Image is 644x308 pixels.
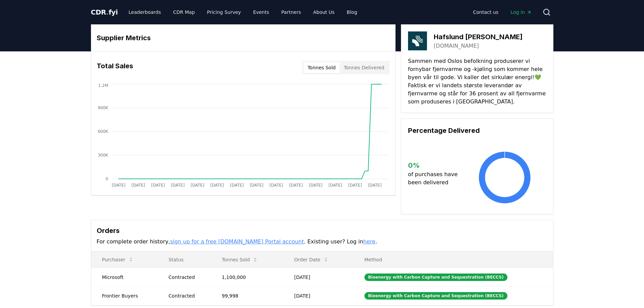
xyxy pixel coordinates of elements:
[131,183,145,188] tspan: [DATE]
[340,62,388,73] button: Tonnes Delivered
[283,268,354,286] td: [DATE]
[289,183,303,188] tspan: [DATE]
[328,183,342,188] tspan: [DATE]
[249,183,263,188] tspan: [DATE]
[248,6,275,18] a: Events
[276,6,306,18] a: Partners
[210,183,224,188] tspan: [DATE]
[468,6,537,18] nav: Main
[408,160,463,170] h3: 0 %
[98,153,109,158] tspan: 300K
[106,8,109,16] span: .
[309,183,323,188] tspan: [DATE]
[408,125,546,136] h3: Percentage Delivered
[169,292,206,299] div: Contracted
[364,274,507,281] div: Bioenergy with Carbon Capture and Sequestration (BECCS)
[434,42,479,50] a: [DOMAIN_NAME]
[171,183,185,188] tspan: [DATE]
[201,6,246,18] a: Pricing Survey
[91,7,118,17] a: CDR.fyi
[269,183,283,188] tspan: [DATE]
[359,256,548,263] p: Method
[123,6,166,18] a: Leaderboards
[368,183,382,188] tspan: [DATE]
[170,238,304,245] a: sign up for a free [DOMAIN_NAME] Portal account
[230,183,244,188] tspan: [DATE]
[341,6,363,18] a: Blog
[97,253,139,266] button: Purchaser
[434,32,523,42] h3: Hafslund [PERSON_NAME]
[211,268,283,286] td: 1,100,000
[151,183,165,188] tspan: [DATE]
[190,183,204,188] tspan: [DATE]
[91,268,158,286] td: Microsoft
[408,57,546,106] p: Sammen med Oslos befolkning produserer vi fornybar fjernvarme og -kjøling som kommer hele byen vå...
[348,183,362,188] tspan: [DATE]
[505,6,537,18] a: Log in
[112,183,125,188] tspan: [DATE]
[283,286,354,305] td: [DATE]
[408,170,463,187] p: of purchases have been delivered
[98,105,109,110] tspan: 900K
[468,6,504,18] a: Contact us
[289,253,334,266] button: Order Date
[98,129,109,134] tspan: 600K
[123,6,362,18] nav: Main
[163,256,206,263] p: Status
[97,238,548,246] p: For complete order history, . Existing user? Log in .
[364,292,507,300] div: Bioenergy with Carbon Capture and Sequestration (BECCS)
[308,6,340,18] a: About Us
[168,6,200,18] a: CDR Map
[363,238,375,245] a: here
[91,8,118,16] span: CDR fyi
[97,226,548,236] h3: Orders
[105,176,108,181] tspan: 0
[510,9,531,16] span: Log in
[304,62,340,73] button: Tonnes Sold
[216,253,263,266] button: Tonnes Sold
[91,286,158,305] td: Frontier Buyers
[408,31,427,50] img: Hafslund Celsio-logo
[97,33,390,43] h3: Supplier Metrics
[98,83,108,88] tspan: 1.2M
[211,286,283,305] td: 99,998
[169,274,206,281] div: Contracted
[97,61,133,74] h3: Total Sales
